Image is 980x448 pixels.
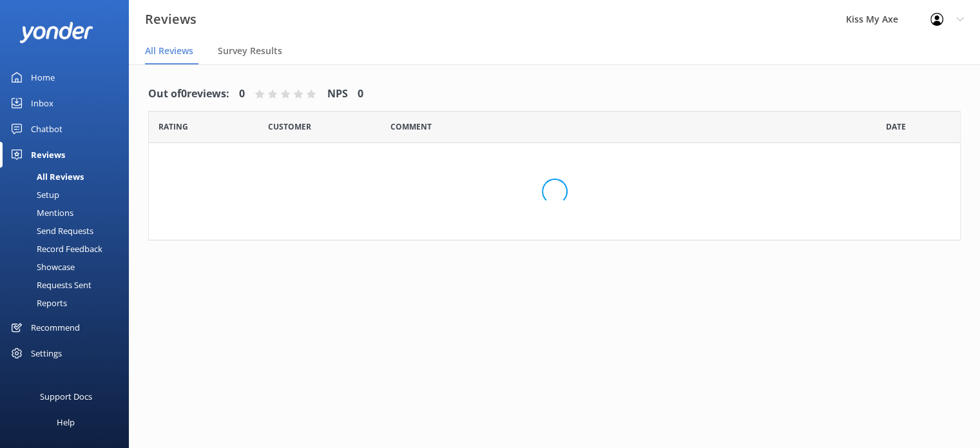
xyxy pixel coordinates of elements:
div: Reviews [31,142,65,168]
span: Question [390,121,432,133]
span: All Reviews [145,44,193,57]
h4: Out of 0 reviews: [148,86,229,102]
div: Support Docs [40,384,92,409]
div: Record Feedback [8,240,102,258]
h4: 0 [358,86,363,102]
a: Record Feedback [8,240,129,258]
div: Reports [8,294,67,312]
h3: Reviews [145,9,197,30]
a: Mentions [8,204,129,222]
div: Home [31,64,55,90]
div: Showcase [8,258,75,276]
div: All Reviews [8,168,84,186]
div: Settings [31,340,62,366]
div: Inbox [31,90,53,116]
a: All Reviews [8,168,129,186]
div: Send Requests [8,222,93,240]
a: Reports [8,294,129,312]
h4: 0 [239,86,245,102]
span: Survey Results [218,44,282,57]
div: Mentions [8,204,73,222]
a: Setup [8,186,129,204]
div: Help [57,409,75,435]
div: Recommend [31,315,80,340]
a: Send Requests [8,222,129,240]
h4: NPS [327,86,348,102]
div: Chatbot [31,116,62,142]
a: Requests Sent [8,276,129,294]
span: Date [268,121,311,133]
span: Date [159,121,188,133]
a: Showcase [8,258,129,276]
img: yonder-white-logo.png [19,22,93,43]
span: Date [886,121,906,133]
div: Requests Sent [8,276,91,294]
div: Setup [8,186,59,204]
